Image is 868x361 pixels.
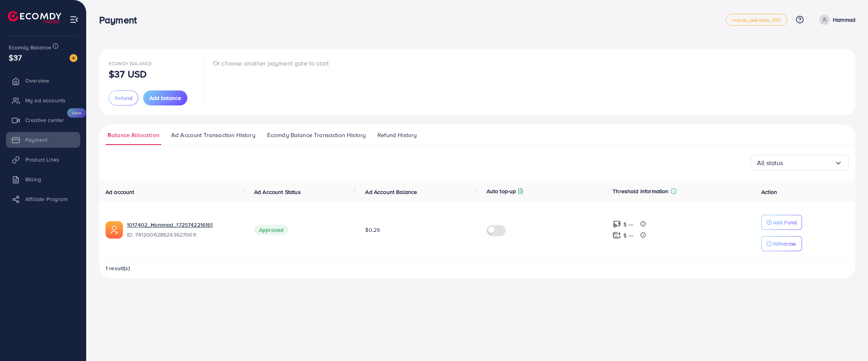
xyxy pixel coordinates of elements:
span: Ecomdy Balance [109,60,152,67]
p: Threshold information [613,186,668,196]
p: Hammad [833,15,855,24]
div: Search for option [750,155,849,171]
span: Refund [115,94,132,102]
p: Auto top-up [487,186,516,196]
a: metap_pakistan_001 [726,14,787,26]
h3: Payment [99,14,143,26]
span: $37 [9,52,22,63]
button: Add balance [143,90,187,105]
span: metap_pakistan_001 [732,17,781,23]
span: Ad Account Transaction History [171,131,255,139]
button: Add Fund [761,215,802,230]
img: ic-ads-acc.e4c84228.svg [106,221,123,239]
img: top-up amount [613,220,621,228]
button: Refund [109,90,138,105]
span: Balance Allocation [108,131,159,139]
span: Refund History [377,131,417,139]
a: Hammad [816,15,855,25]
span: 1 result(s) [106,264,130,272]
span: ID: 7412006286243627009 [127,231,242,239]
p: $37 USD [109,69,147,79]
span: All status [757,157,783,169]
span: Ecomdy Balance [9,43,51,51]
p: Or choose another payment gate to start [213,58,329,68]
span: Action [761,188,777,196]
span: Ad Account Balance [365,188,417,196]
span: Add balance [149,94,181,102]
span: Ad Account Status [254,188,301,196]
img: image [70,54,77,62]
p: Add Fund [773,218,797,227]
span: Ad account [106,188,134,196]
button: Withdraw [761,236,802,251]
p: $ --- [623,231,633,240]
span: Ecomdy Balance Transaction History [267,131,366,139]
span: $0.29 [365,226,380,234]
img: menu [70,15,79,24]
p: $ --- [623,220,633,229]
div: <span class='underline'>1017402_Hammad_1725742216161</span></br>7412006286243627009 [127,221,242,239]
span: Approved [254,225,288,235]
img: top-up amount [613,231,621,239]
p: Withdraw [773,239,796,248]
input: Search for option [783,157,834,169]
a: 1017402_Hammad_1725742216161 [127,221,242,229]
img: logo [8,11,61,23]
